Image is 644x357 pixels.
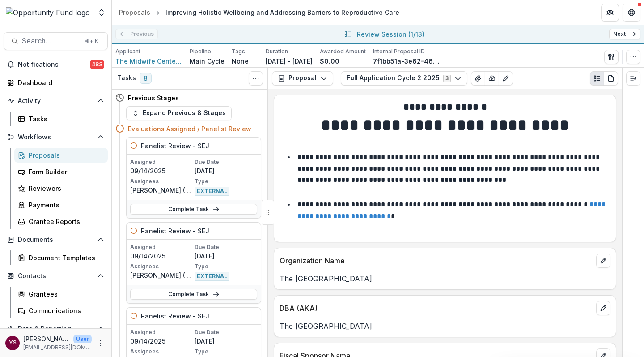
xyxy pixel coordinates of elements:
nav: breadcrumb [115,6,403,19]
h4: Previous Stages [128,93,179,103]
div: Reviewers [29,184,101,193]
a: Next [609,29,640,39]
h5: Panelist Review - SEJ [141,226,209,236]
div: Grantees [29,289,101,299]
a: Reviewers [14,181,108,196]
div: Grantee Reports [29,217,101,226]
p: Type [195,348,257,356]
p: Assignees [130,348,193,356]
button: Toggle View Cancelled Tasks [249,71,263,86]
span: Data & Reporting [18,325,93,333]
a: Complete Task [130,289,257,300]
p: Organization Name [280,255,593,266]
p: 09/14/2025 [130,166,193,176]
a: Communications [14,303,108,318]
p: The [GEOGRAPHIC_DATA] [280,321,610,331]
button: Open Documents [4,232,108,247]
img: Opportunity Fund logo [6,7,90,18]
p: Assignees [130,177,193,185]
span: Workflows [18,133,93,141]
p: The [GEOGRAPHIC_DATA] [280,273,610,284]
p: Due Date [195,243,257,251]
h5: Panelist Review - SEJ [141,141,209,151]
p: [DATE] [195,251,257,261]
p: Tags [232,47,245,56]
p: [PERSON_NAME] [23,334,70,344]
div: Tasks [29,114,101,124]
p: [PERSON_NAME] ([PERSON_NAME][EMAIL_ADDRESS][PERSON_NAME][DOMAIN_NAME]) [130,271,193,280]
p: None [232,56,249,66]
button: Open Activity [4,94,108,108]
div: yvette shipman [9,340,17,346]
div: Improving Holistic Wellbeing and Addressing Barriers to Reproductive Care [165,8,399,17]
p: 09/14/2025 [130,336,193,346]
p: 7f1bb51a-3e62-46e2-8483-e2052c3320b7 [373,56,440,66]
button: Get Help [623,4,640,22]
p: $0.00 [320,56,339,66]
button: All submissions [343,29,353,39]
button: Proposal [272,71,333,86]
button: Partners [601,4,619,22]
h4: Evaluations Assigned / Panelist Review [128,124,251,133]
div: Form Builder [29,167,101,176]
a: Form Builder [14,164,108,179]
p: [PERSON_NAME] ([EMAIL_ADDRESS][DOMAIN_NAME]) [130,185,193,195]
a: Payments [14,198,108,212]
p: Main Cycle [190,56,225,66]
button: PDF view [604,71,618,86]
p: Duration [266,47,288,56]
span: EXTERNAL [195,272,229,281]
p: Due Date [195,158,257,166]
p: [DATE] [195,336,257,346]
div: Communications [29,306,101,315]
button: edit [596,254,610,268]
button: Expand Previous 8 Stages [126,106,232,120]
h5: Panelist Review - SEJ [141,311,209,321]
p: Type [195,177,257,185]
a: Proposals [115,6,154,19]
p: Awarded Amount [320,47,366,56]
button: Plaintext view [590,71,604,86]
button: edit [596,301,610,315]
div: Proposals [119,8,150,17]
a: Grantees [14,287,108,301]
p: 09/14/2025 [130,251,193,261]
div: ⌘ + K [82,36,100,46]
p: User [73,335,92,343]
span: Search... [22,37,79,45]
a: Complete Task [130,204,257,215]
span: Contacts [18,272,93,280]
button: Open entity switcher [95,4,108,22]
p: DBA (AKA) [280,303,593,314]
p: Applicant [115,47,140,56]
div: Dashboard [18,78,101,87]
p: Assigned [130,158,193,166]
p: Assigned [130,328,193,336]
button: Full Application Cycle 2 20253 [341,71,467,86]
span: EXTERNAL [195,187,229,196]
p: Assigned [130,243,193,251]
span: Notifications [18,61,90,69]
div: Payments [29,200,101,210]
span: 483 [90,60,104,69]
p: Internal Proposal ID [373,47,425,56]
p: Type [195,262,257,271]
button: Search... [4,32,108,50]
button: Notifications483 [4,57,108,72]
a: The Midwife Center for Birth & Women's Health [115,56,182,66]
p: Assignees [130,262,193,271]
button: View Attached Files [471,71,485,86]
p: Pipeline [190,47,211,56]
a: Grantee Reports [14,214,108,229]
button: Open Data & Reporting [4,322,108,336]
button: Edit as form [499,71,513,86]
div: Document Templates [29,253,101,262]
button: More [95,338,106,348]
button: Open Contacts [4,269,108,283]
button: Expand right [626,71,640,86]
p: [DATE] [195,166,257,176]
p: Review Session ( 1/13 ) [357,30,424,39]
h3: Tasks [117,74,136,82]
a: Document Templates [14,250,108,265]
